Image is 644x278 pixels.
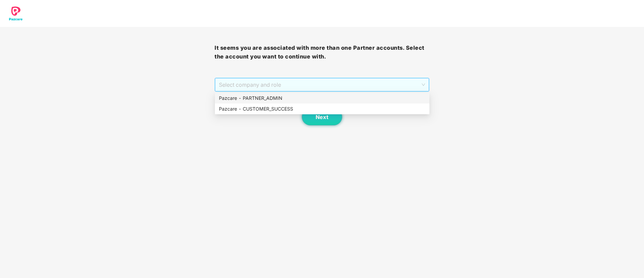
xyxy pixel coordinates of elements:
[219,78,425,91] span: Select company and role
[219,105,425,113] div: Pazcare - CUSTOMER_SUCCESS
[219,94,425,102] div: Pazcare - PARTNER_ADMIN
[215,44,429,61] h3: It seems you are associated with more than one Partner accounts. Select the account you want to c...
[215,93,429,104] div: Pazcare - PARTNER_ADMIN
[302,109,342,125] button: Next
[215,104,429,114] div: Pazcare - CUSTOMER_SUCCESS
[316,114,328,120] span: Next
